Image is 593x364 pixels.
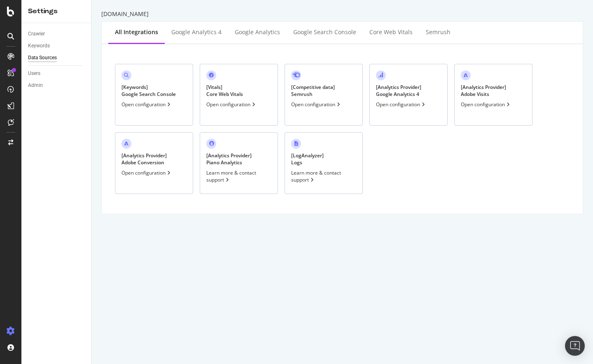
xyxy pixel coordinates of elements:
[101,10,583,18] div: [DOMAIN_NAME]
[376,84,421,98] div: [ Analytics Provider ] Google Analytics 4
[28,69,40,78] div: Users
[293,28,356,36] div: Google Search Console
[28,54,57,62] div: Data Sources
[28,81,43,90] div: Admin
[206,169,271,183] div: Learn more & contact support
[121,169,172,176] div: Open configuration
[206,101,257,108] div: Open configuration
[171,28,222,36] div: Google Analytics 4
[28,30,85,38] a: Crawler
[28,81,85,90] a: Admin
[291,169,356,183] div: Learn more & contact support
[121,101,172,108] div: Open configuration
[121,152,167,166] div: [ Analytics Provider ] Adobe Conversion
[28,54,85,62] a: Data Sources
[235,28,280,36] div: Google Analytics
[28,30,45,38] div: Crawler
[426,28,451,36] div: Semrush
[115,28,158,36] div: All integrations
[565,336,585,356] div: Open Intercom Messenger
[291,101,342,108] div: Open configuration
[291,84,335,98] div: [ Competitive data ] Semrush
[291,152,324,166] div: [ LogAnalyzer ] Logs
[206,84,243,98] div: [ Vitals ] Core Web Vitals
[461,84,506,98] div: [ Analytics Provider ] Adobe Visits
[28,42,85,50] a: Keywords
[376,101,427,108] div: Open configuration
[28,42,50,50] div: Keywords
[28,69,85,78] a: Users
[28,7,84,16] div: Settings
[461,101,511,108] div: Open configuration
[369,28,413,36] div: Core Web Vitals
[206,152,252,166] div: [ Analytics Provider ] Piano Analytics
[121,84,176,98] div: [ Keywords ] Google Search Console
